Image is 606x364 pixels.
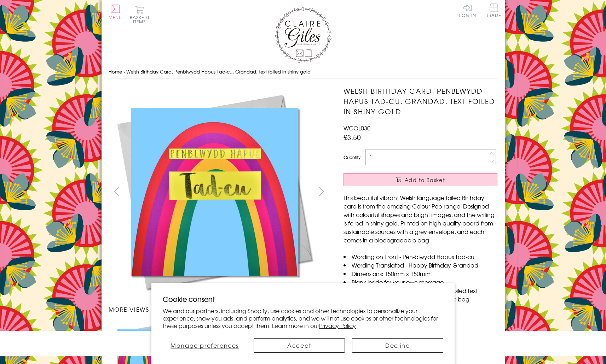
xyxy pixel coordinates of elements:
[344,173,497,186] button: Add to Basket
[109,65,498,79] nav: breadcrumbs
[319,321,356,330] a: Privacy Policy
[344,124,370,132] span: WCOL030
[109,183,125,199] button: prev
[133,14,149,25] span: 0 items
[344,193,497,244] p: This beautiful vibrant Welsh language foiled Birthday card is from the amazing Colour Pop range. ...
[126,68,311,75] span: Welsh Birthday Card, Penblwydd Hapus Tad-cu, Grandad, text foiled in shiny gold
[313,183,329,199] button: next
[344,261,497,269] li: Wording Translated - Happy Birthday Grandad
[486,4,501,17] span: Trade
[171,341,239,350] span: Manage preferences
[459,4,476,17] a: Log In
[109,305,330,313] h3: More views
[109,14,122,20] span: Menu
[130,6,149,24] button: Basket0 items
[329,86,542,298] img: Welsh Birthday Card, Penblwydd Hapus Tad-cu, Grandad, text foiled in shiny gold
[344,154,360,160] label: Quantity
[344,269,497,278] li: Dimensions: 150mm x 150mm
[254,338,345,353] button: Accept
[163,307,443,329] p: We and our partners, including Shopify, use cookies and other technologies to personalize your ex...
[163,338,247,353] button: Manage preferences
[123,68,125,75] span: ›
[109,68,122,75] a: Home
[352,338,443,353] button: Decline
[163,294,443,304] h2: Cookie consent
[275,7,331,63] img: Claire Giles Greetings Cards
[344,252,497,261] li: Wording on Front - Pen-blwydd Hapus Tad-cu
[344,278,497,286] li: Blank inside for your own message
[405,176,445,183] span: Add to Basket
[108,86,321,298] img: Welsh Birthday Card, Penblwydd Hapus Tad-cu, Grandad, text foiled in shiny gold
[486,4,501,19] a: Trade
[109,5,122,19] button: Menu
[344,132,361,142] span: £3.50
[344,86,497,116] h1: Welsh Birthday Card, Penblwydd Hapus Tad-cu, Grandad, text foiled in shiny gold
